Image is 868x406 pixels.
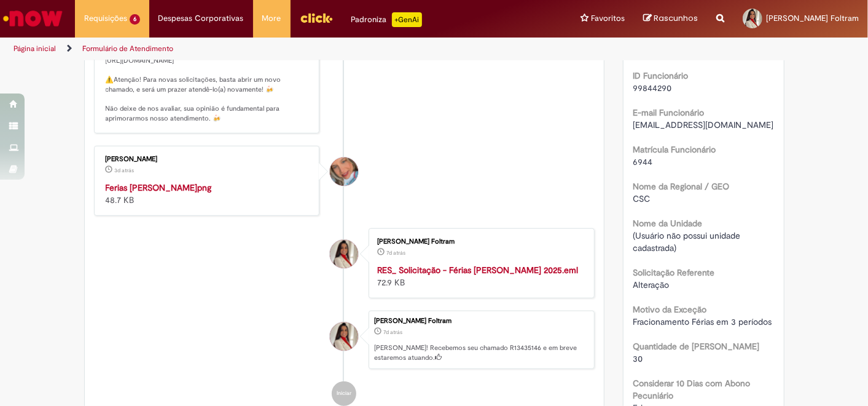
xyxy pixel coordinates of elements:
[377,265,578,276] a: RES_ Solicitação - Férias [PERSON_NAME] 2025.eml
[633,218,702,229] b: Nome da Unidade
[386,249,405,257] time: 21/08/2025 10:01:16
[330,322,358,351] div: Carla Kroneis Foltram
[386,249,405,257] span: 7d atrás
[106,156,310,163] div: [PERSON_NAME]
[633,181,729,192] b: Nome da Regional / GEO
[158,12,244,25] span: Despesas Corporativas
[633,316,772,327] span: Fracionamento Férias em 3 períodos
[106,182,212,193] a: Ferias [PERSON_NAME]png
[591,12,625,25] span: Favoritos
[633,82,671,94] span: 99844290
[633,341,759,352] b: Quantidade de [PERSON_NAME]
[633,353,643,364] span: 30
[300,9,333,27] img: click_logo_yellow_360x200.png
[633,279,669,290] span: Alteração
[330,157,358,186] div: Jacqueline Andrade Galani
[377,238,582,245] div: [PERSON_NAME] Foltram
[374,317,588,325] div: [PERSON_NAME] Foltram
[82,44,173,54] a: Formulário de Atendimento
[1,6,65,31] img: ServiceNow
[262,12,281,25] span: More
[115,167,135,174] span: 3d atrás
[351,12,422,27] div: Padroniza
[633,304,706,315] b: Motivo da Exceção
[130,14,140,25] span: 6
[84,12,127,25] span: Requisições
[392,12,422,27] p: +GenAi
[633,144,716,155] b: Matrícula Funcionário
[766,13,859,23] span: [PERSON_NAME] Foltram
[633,267,714,278] b: Solicitação Referente
[633,378,750,401] b: Considerar 10 Dias com Abono Pecuniário
[94,311,595,370] li: Carla Kroneis Foltram
[14,44,56,54] a: Página inicial
[633,119,773,130] span: [EMAIL_ADDRESS][DOMAIN_NAME]
[377,264,582,289] div: 72.9 KB
[106,181,310,206] div: 48.7 KB
[9,38,569,60] ul: Trilhas de página
[633,230,743,253] span: (Usuário não possui unidade cadastrada)
[654,12,698,24] span: Rascunhos
[330,240,358,268] div: Carla Kroneis Foltram
[633,70,688,81] b: ID Funcionário
[383,328,402,336] span: 7d atrás
[643,13,698,25] a: Rascunhos
[115,167,135,174] time: 25/08/2025 14:39:01
[374,343,588,362] p: [PERSON_NAME]! Recebemos seu chamado R13435146 e em breve estaremos atuando.
[383,328,402,336] time: 21/08/2025 10:01:44
[633,107,704,118] b: E-mail Funcionário
[633,193,650,204] span: CSC
[633,156,652,167] span: 6944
